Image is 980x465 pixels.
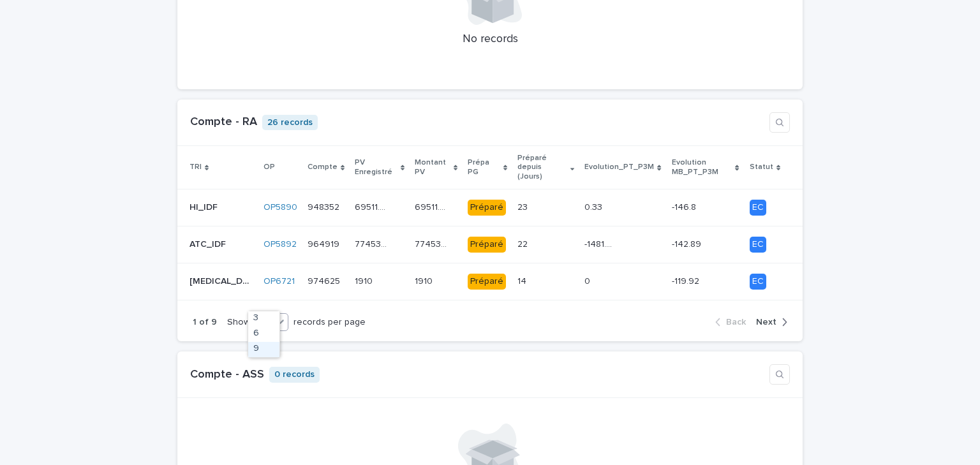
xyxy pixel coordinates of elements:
[355,237,389,250] p: 77453.58
[262,115,318,131] p: 26 records
[584,237,619,250] p: -1481.42
[269,367,320,383] p: 0 records
[715,316,751,328] button: Back
[517,274,529,287] p: 14
[672,274,702,287] p: -119.92
[177,263,803,300] tr: [MEDICAL_DATA]_NE[MEDICAL_DATA]_NE OP6721 974625974625 19101910 19101910 Préparé1414 00 -119.92-1...
[264,239,297,250] a: OP5892
[468,237,506,253] div: Préparé
[517,151,567,184] p: Préparé depuis (Jours)
[189,200,220,213] p: HI_IDF
[415,200,449,213] p: 69511.33
[750,274,766,290] div: EC
[189,160,202,174] p: TRI
[517,200,530,213] p: 23
[751,316,787,328] button: Next
[193,317,217,328] p: 1 of 9
[750,200,766,216] div: EC
[264,160,275,174] p: OP
[517,237,530,250] p: 22
[750,160,773,174] p: Statut
[177,33,803,47] p: No records
[189,274,256,287] p: [MEDICAL_DATA]_NE
[293,317,366,328] p: records per page
[190,369,264,380] a: Compte - ASS
[355,274,375,287] p: 1910
[415,274,435,287] p: 1910
[264,202,297,213] a: OP5890
[308,237,342,250] p: 964919
[584,160,654,174] p: Evolution_PT_P3M
[468,156,500,179] p: Prépa PG
[227,317,250,328] p: Show
[415,156,450,179] p: Montant PV
[190,116,257,128] a: Compte - RA
[415,237,449,250] p: 77453.58
[308,200,342,213] p: 948352
[177,226,803,263] tr: ATC_IDFATC_IDF OP5892 964919964919 77453.5877453.58 77453.5877453.58 Préparé2222 -1481.42-1481.42...
[264,276,295,287] a: OP6721
[189,237,228,250] p: ATC_IDF
[672,200,699,213] p: -146.8
[672,237,704,250] p: -142.89
[584,200,605,213] p: 0.33
[308,274,343,287] p: 974625
[355,200,389,213] p: 69511.33
[756,318,776,327] span: Next
[248,311,279,327] div: 3
[672,156,732,179] p: Evolution MB_PT_P3M
[584,274,593,287] p: 0
[248,342,279,357] div: 9
[355,156,397,179] p: PV Enregistré
[308,160,338,174] p: Compte
[726,318,746,327] span: Back
[750,237,766,253] div: EC
[468,274,506,290] div: Préparé
[248,327,279,342] div: 6
[468,200,506,216] div: Préparé
[177,189,803,226] tr: HI_IDFHI_IDF OP5890 948352948352 69511.3369511.33 69511.3369511.33 Préparé2323 0.330.33 -146.8-14...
